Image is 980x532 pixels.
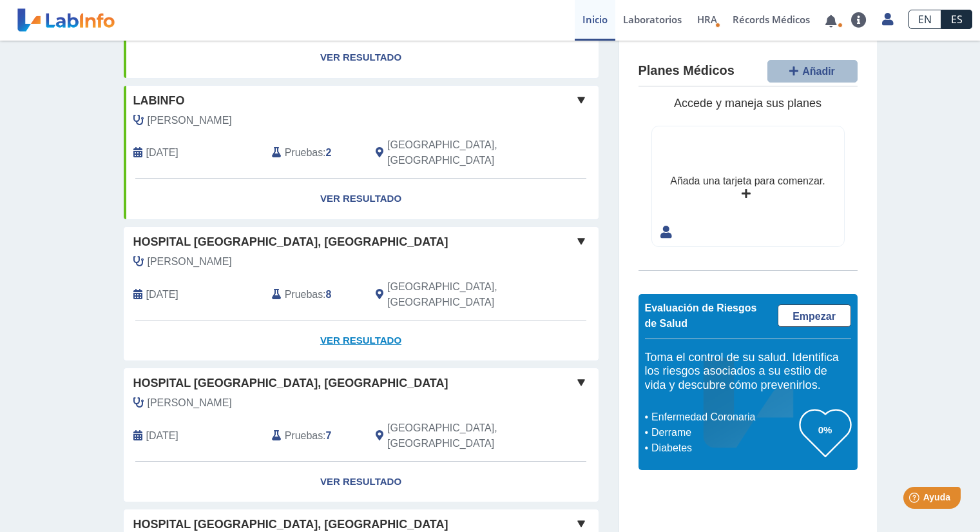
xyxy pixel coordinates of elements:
span: Accede y maneja sus planes [674,97,821,110]
span: Perez Grau, Maria [148,113,232,128]
a: Ver Resultado [124,462,599,502]
iframe: Help widget launcher [865,482,966,518]
span: Pruebas [285,287,323,302]
span: 2020-12-03 [146,145,178,161]
span: San Juan, PR [387,279,530,310]
b: 7 [326,430,332,441]
span: Evaluación de Riesgos de Salud [645,302,757,329]
span: Hospital [GEOGRAPHIC_DATA], [GEOGRAPHIC_DATA] [133,233,448,251]
span: Añadir [802,66,835,77]
li: Diabetes [648,440,800,456]
span: HRA [697,13,717,26]
li: Enfermedad Coronaria [648,409,800,425]
span: Hospital [GEOGRAPHIC_DATA], [GEOGRAPHIC_DATA] [133,375,448,392]
span: 2023-09-07 [146,428,178,444]
li: Derrame [648,425,800,440]
span: San Juan, PR [387,420,530,451]
a: Ver Resultado [124,37,599,78]
a: Ver Resultado [124,320,599,361]
span: labinfo [133,92,185,110]
span: 2025-09-05 [146,287,178,302]
h4: Planes Médicos [639,63,735,79]
div: : [262,279,366,310]
span: Pruebas [285,145,323,161]
div: Añada una tarjeta para comenzar. [670,173,825,189]
a: Ver Resultado [124,179,599,219]
span: Lafont, Emilio [148,254,232,270]
a: EN [908,10,941,29]
span: San Juan, PR [387,137,530,168]
h3: 0% [800,422,851,438]
span: Empezar [793,311,836,322]
b: 2 [326,147,332,158]
span: Perez Grau, Maria [148,395,232,411]
div: : [262,420,366,451]
h5: Toma el control de su salud. Identifica los riesgos asociados a su estilo de vida y descubre cómo... [645,351,851,393]
b: 8 [326,289,332,300]
div: : [262,137,366,168]
span: Pruebas [285,428,323,444]
a: ES [941,10,972,29]
button: Añadir [767,60,858,83]
a: Empezar [778,304,851,327]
